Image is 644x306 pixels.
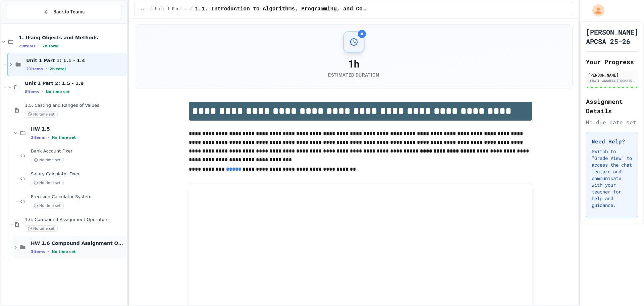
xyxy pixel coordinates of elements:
[190,6,192,12] span: /
[48,135,49,140] span: •
[25,217,125,223] span: 1.6. Compound Assignment Operators
[592,137,632,145] h3: Need Help?
[585,3,606,18] div: My Account
[52,250,76,254] span: No time set
[46,66,47,72] span: •
[328,72,379,78] div: Estimated Duration
[31,194,125,200] span: Precision Calculator System
[140,6,147,12] span: ...
[53,8,85,15] span: Back to Teams
[150,6,152,12] span: /
[52,135,76,140] span: No time set
[31,126,125,132] span: HW 1.5
[25,90,39,94] span: 8 items
[26,67,43,71] span: 21 items
[592,148,632,209] p: Switch to "Grade View" to access the chat feature and communicate with your teacher for help and ...
[25,103,125,108] span: 1.5. Casting and Ranges of Values
[50,67,66,71] span: 2h total
[195,5,367,13] span: 1.1. Introduction to Algorithms, Programming, and Compilers
[31,180,64,186] span: No time set
[42,44,59,48] span: 2h total
[31,135,45,140] span: 3 items
[42,89,43,94] span: •
[25,80,125,86] span: Unit 1 Part 2: 1.5 - 1.9
[328,58,379,70] div: 1h
[31,203,64,209] span: No time set
[155,6,187,12] span: Unit 1 Part 1: 1.1 - 1.4
[48,249,49,254] span: •
[586,27,638,46] h1: [PERSON_NAME] APCSA 25-26
[588,72,636,78] div: [PERSON_NAME]
[46,90,70,94] span: No time set
[25,225,58,232] span: No time set
[586,97,638,116] h2: Assignment Details
[31,240,125,246] span: HW 1.6 Compound Assignment Operators
[31,250,45,254] span: 3 items
[31,148,125,154] span: Bank Account Fixer
[26,57,125,63] span: Unit 1 Part 1: 1.1 - 1.4
[588,78,636,83] div: [EMAIL_ADDRESS][DOMAIN_NAME]
[19,35,125,41] span: 1. Using Objects and Methods
[38,43,40,49] span: •
[31,157,64,163] span: No time set
[31,171,125,177] span: Salary Calculator Fixer
[25,111,58,118] span: No time set
[586,57,638,67] h2: Your Progress
[19,44,36,48] span: 29 items
[6,5,121,19] button: Back to Teams
[586,118,638,126] div: No due date set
